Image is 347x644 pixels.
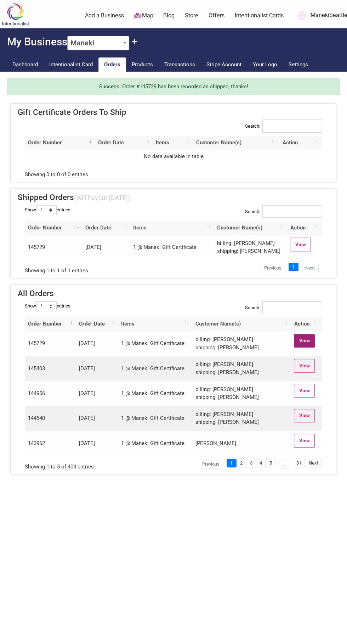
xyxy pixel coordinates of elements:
td: 1 @ Maneki Gift Certificate [118,381,192,406]
th: Order Number: activate to sort column ascending [25,317,76,331]
td: 145403 [25,356,76,381]
td: 143962 [25,431,76,456]
a: Dashboard [7,57,44,72]
a: 81 [293,459,305,467]
a: 5 [266,459,276,467]
label: Search: [245,301,322,320]
td: billing: [PERSON_NAME] shipping: [PERSON_NAME] [192,331,291,356]
label: Show entries [25,205,70,215]
th: Action: activate to sort column ascending [291,317,322,331]
label: Search: [245,205,322,223]
td: billing: [PERSON_NAME] shipping: [PERSON_NAME] [192,356,291,381]
a: Your Logo [247,57,283,72]
th: Customer Name(s): activate to sort column ascending [193,136,279,150]
td: No data available in table [25,150,322,163]
td: billing: [PERSON_NAME] shipping: [PERSON_NAME] [192,381,291,406]
th: Action: activate to sort column ascending [287,221,322,235]
a: 2 [236,459,246,467]
th: Action: activate to sort column ascending [279,136,322,150]
a: Intentionalist Cards [235,12,284,20]
input: Search: [262,120,322,133]
th: Order Date: activate to sort column ascending [95,136,152,150]
th: Customer Name(s): activate to sort column ascending [192,317,291,331]
a: Store [185,12,198,20]
small: (Will Payout [DATE]) [74,194,130,201]
div: Showing 1 to 1 of 1 entries [25,262,143,274]
a: Orders [98,57,126,72]
td: 1 @ Maneki Gift Certificate [118,331,192,356]
td: [DATE] [76,331,118,356]
a: Settings [283,57,314,72]
th: Order Date: activate to sort column ascending [76,317,118,331]
input: Search: [262,205,322,218]
td: [DATE] [82,235,130,260]
th: Customer Name(s): activate to sort column ascending [214,221,287,235]
td: [DATE] [76,381,118,406]
label: Search: [245,120,322,138]
td: 1 @ Maneki Gift Certificate [118,406,192,431]
a: 1 [289,263,298,271]
th: Order Number: activate to sort column ascending [25,221,82,235]
h4: Gift Certificate Orders To Ship [18,107,329,117]
td: 1 @ Maneki Gift Certificate [130,235,214,260]
a: Map [134,12,153,20]
td: 145729 [25,235,82,260]
td: 144540 [25,406,76,431]
label: Show entries [25,301,70,311]
a: 1 [227,459,237,467]
h4: All Orders [18,289,329,298]
td: [DATE] [76,356,118,381]
th: Order Date: activate to sort column ascending [82,221,130,235]
td: [DATE] [76,431,118,456]
a: View [294,409,315,422]
td: [DATE] [76,406,118,431]
th: Order Number: activate to sort column ascending [25,136,95,150]
div: Success: Order #145729 has been recorded as shipped, thanks! [7,78,340,95]
button: Claim Another [132,35,138,48]
a: Transactions [159,57,201,72]
td: billing: [PERSON_NAME] shipping: [PERSON_NAME] [214,235,287,260]
a: 3 [246,459,256,467]
a: Next [305,459,322,467]
td: billing: [PERSON_NAME] shipping: [PERSON_NAME] [192,406,291,431]
a: View [294,359,315,372]
a: View [294,384,315,397]
a: Intentionalist Card [44,57,98,72]
a: Products [126,57,159,72]
a: View [294,434,315,447]
select: Showentries [36,301,57,311]
th: Items: activate to sort column ascending [118,317,192,331]
a: Add a Business [85,12,124,20]
a: Blog [163,12,175,20]
a: Offers [209,12,224,20]
select: Showentries [36,205,57,215]
td: 145729 [25,331,76,356]
th: Items: activate to sort column ascending [153,136,193,150]
div: Showing 1 to 5 of 404 entries [25,458,143,471]
th: Items: activate to sort column ascending [130,221,214,235]
td: 144956 [25,381,76,406]
h4: Shipped Orders [18,193,329,202]
a: Stripe Account [201,57,247,72]
input: Search: [262,301,322,314]
div: Showing 0 to 0 of 0 entries [25,166,143,178]
a: 4 [256,459,266,467]
td: [PERSON_NAME] [192,431,291,456]
a: View [290,238,311,251]
td: 1 @ Maneki Gift Certificate [118,356,192,381]
a: View [294,334,315,348]
td: 1 @ Maneki Gift Certificate [118,431,192,456]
